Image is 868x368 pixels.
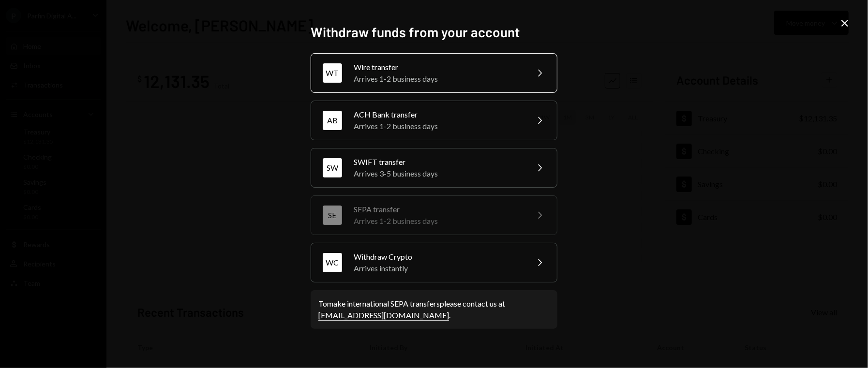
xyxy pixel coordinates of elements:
[311,23,557,42] h2: Withdraw funds from your account
[323,158,342,177] div: SW
[354,263,522,274] div: Arrives instantly
[354,251,522,263] div: Withdraw Crypto
[323,63,342,83] div: WT
[354,156,522,168] div: SWIFT transfer
[318,298,550,321] div: To make international SEPA transfers please contact us at .
[311,148,557,188] button: SWSWIFT transferArrives 3-5 business days
[354,168,522,179] div: Arrives 3-5 business days
[318,310,449,321] a: [EMAIL_ADDRESS][DOMAIN_NAME]
[354,109,522,120] div: ACH Bank transfer
[311,243,557,282] button: WCWithdraw CryptoArrives instantly
[354,73,522,85] div: Arrives 1-2 business days
[311,101,557,140] button: ABACH Bank transferArrives 1-2 business days
[354,61,522,73] div: Wire transfer
[311,53,557,93] button: WTWire transferArrives 1-2 business days
[323,111,342,130] div: AB
[311,195,557,235] button: SESEPA transferArrives 1-2 business days
[323,253,342,272] div: WC
[354,120,522,132] div: Arrives 1-2 business days
[323,206,342,225] div: SE
[354,204,522,215] div: SEPA transfer
[354,215,522,227] div: Arrives 1-2 business days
